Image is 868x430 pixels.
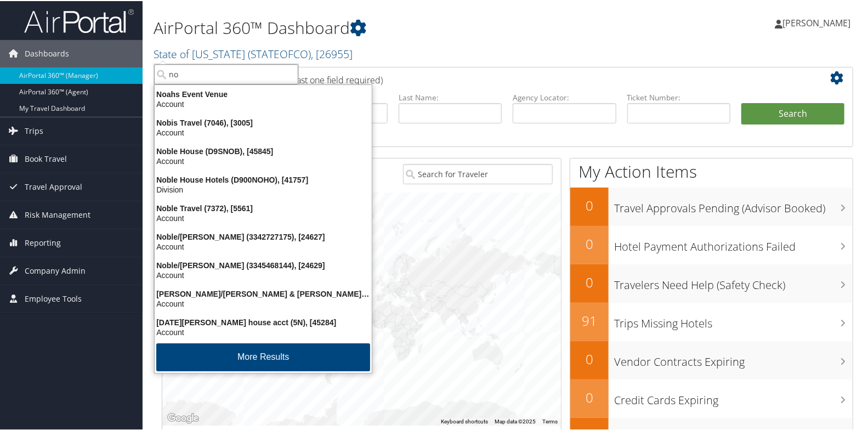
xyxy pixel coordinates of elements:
span: , [ 26955 ] [311,46,353,60]
span: ( STATEOFCO ) [248,46,311,60]
span: Travel Approval [25,172,82,200]
div: [DATE][PERSON_NAME] house acct (5N), [45284] [148,316,378,326]
h2: 0 [570,272,609,291]
span: Book Travel [25,144,67,172]
span: (at least one field required) [278,73,383,85]
label: Agency Locator: [513,91,616,102]
input: Search for Traveler [403,163,553,183]
a: [PERSON_NAME] [775,5,861,38]
a: 0Hotel Payment Authorizations Failed [570,225,853,263]
h2: 0 [570,234,609,252]
span: Dashboards [25,39,69,66]
h3: Vendor Contracts Expiring [614,348,853,369]
a: 0Vendor Contracts Expiring [570,340,853,378]
span: Trips [25,116,43,144]
a: Terms (opens in new tab) [542,417,558,423]
div: Account [148,298,378,308]
span: Risk Management [25,200,90,228]
h1: My Action Items [570,159,853,182]
span: Map data ©2025 [495,417,536,423]
h3: Travelers Need Help (Safety Check) [614,271,853,292]
h2: 0 [570,387,609,406]
div: Nobis Travel (7046), [3005] [148,117,378,127]
div: Account [148,241,378,251]
button: More Results [156,342,370,370]
a: 0Travelers Need Help (Safety Check) [570,263,853,302]
a: State of [US_STATE] [154,46,353,60]
a: 0Credit Cards Expiring [570,378,853,417]
h3: Credit Cards Expiring [614,386,853,407]
img: airportal-logo.png [24,7,134,33]
h2: 0 [570,195,609,214]
h1: AirPortal 360™ Dashboard [154,15,626,38]
div: Account [148,212,378,222]
div: Account [148,269,378,279]
input: Search Accounts [154,63,298,83]
label: Ticket Number: [627,91,730,102]
h3: Hotel Payment Authorizations Failed [614,233,853,253]
a: 91Trips Missing Hotels [570,302,853,340]
button: Search [741,102,844,124]
h3: Travel Approvals Pending (Advisor Booked) [614,194,853,215]
span: Company Admin [25,256,86,284]
h2: 91 [570,310,609,329]
div: Noble/[PERSON_NAME] (3345468144), [24629] [148,259,378,269]
span: [PERSON_NAME] [782,16,850,28]
div: Noble House (D9SNOB), [45845] [148,145,378,155]
h3: Trips Missing Hotels [614,309,853,330]
div: Noble/[PERSON_NAME] (3342727175), [24627] [148,231,378,241]
span: Employee Tools [25,284,82,312]
div: Account [148,127,378,137]
button: Keyboard shortcuts [441,417,488,425]
div: Noahs Event Venue [148,88,378,98]
div: Division [148,184,378,194]
img: Google [165,410,201,425]
div: Account [148,98,378,108]
h2: Airtinerary Lookup [171,68,787,87]
a: 0Travel Approvals Pending (Advisor Booked) [570,186,853,225]
h2: 0 [570,349,609,367]
div: Noble Travel (7372), [5561] [148,202,378,212]
div: Noble House Hotels (D900NOHO), [41757] [148,174,378,184]
div: Account [148,326,378,336]
div: [PERSON_NAME]/[PERSON_NAME] & [PERSON_NAME] (3342814759), [20731] [148,288,378,298]
span: Reporting [25,228,61,256]
a: Open this area in Google Maps (opens a new window) [165,410,201,425]
label: Last Name: [399,91,502,102]
div: Account [148,155,378,165]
